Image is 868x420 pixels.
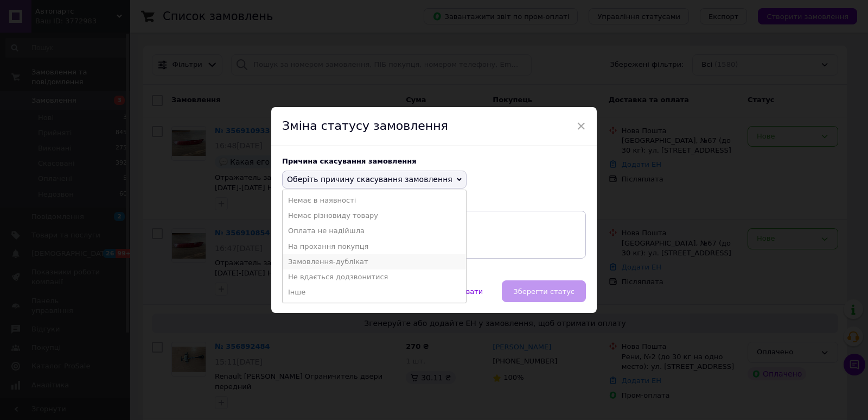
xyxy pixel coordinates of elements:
[283,193,466,208] li: Немає в наявності
[271,107,597,146] div: Зміна статусу замовлення
[283,223,466,239] li: Оплата не надійшла
[282,157,586,165] div: Причина скасування замовлення
[283,208,466,223] li: Немає різновиду товару
[287,175,452,184] span: Оберіть причину скасування замовлення
[283,239,466,254] li: На прохання покупця
[283,254,466,269] li: Замовлення-дублікат
[576,117,586,135] span: ×
[283,285,466,300] li: Інше
[283,269,466,285] li: Не вдається додзвонитися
